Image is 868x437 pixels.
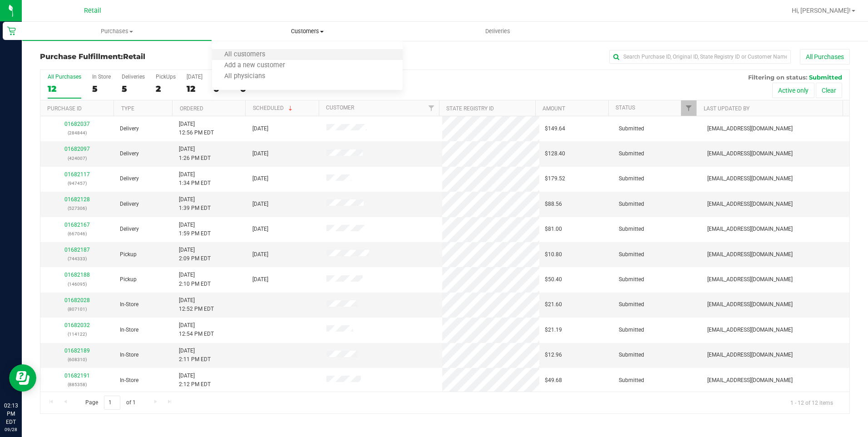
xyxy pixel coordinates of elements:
[545,174,565,183] span: $179.52
[707,326,793,334] span: [EMAIL_ADDRESS][DOMAIN_NAME]
[545,300,562,309] span: $21.60
[619,124,644,133] span: Submitted
[616,104,635,111] a: Status
[120,326,138,334] span: In-Store
[179,296,214,313] span: [DATE] 12:52 PM EDT
[121,105,134,112] a: Type
[545,351,562,359] span: $12.96
[179,221,211,238] span: [DATE] 1:59 PM EDT
[704,105,750,112] a: Last Updated By
[84,7,101,15] span: Retail
[252,225,268,233] span: [DATE]
[64,297,90,303] a: 01682028
[212,27,402,35] span: Customers
[46,179,109,188] p: (947457)
[252,174,268,183] span: [DATE]
[252,200,268,209] span: [DATE]
[180,105,203,112] a: Ordered
[9,364,36,392] iframe: Resource center
[707,376,793,385] span: [EMAIL_ADDRESS][DOMAIN_NAME]
[792,7,851,14] span: Hi, [PERSON_NAME]!
[179,246,211,263] span: [DATE] 2:09 PM EDT
[252,275,268,284] span: [DATE]
[120,351,138,359] span: In-Store
[252,124,268,133] span: [DATE]
[545,124,565,133] span: $149.64
[78,396,143,410] span: Page of 1
[212,62,297,70] span: Add a new customer
[120,250,137,259] span: Pickup
[707,351,793,359] span: [EMAIL_ADDRESS][DOMAIN_NAME]
[122,74,145,80] div: Deliveries
[179,120,214,137] span: [DATE] 12:56 PM EDT
[120,300,138,309] span: In-Store
[545,326,562,334] span: $21.19
[64,121,90,127] a: 01682037
[545,225,562,233] span: $81.00
[40,53,310,61] h3: Purchase Fulfillment:
[4,402,18,426] p: 02:13 PM EDT
[446,105,494,112] a: State Registry ID
[64,146,90,152] a: 01682097
[619,174,644,183] span: Submitted
[707,149,793,158] span: [EMAIL_ADDRESS][DOMAIN_NAME]
[545,250,562,259] span: $10.80
[120,376,138,385] span: In-Store
[545,200,562,209] span: $88.56
[619,300,644,309] span: Submitted
[619,225,644,233] span: Submitted
[707,275,793,284] span: [EMAIL_ADDRESS][DOMAIN_NAME]
[619,351,644,359] span: Submitted
[424,100,439,116] a: Filter
[619,326,644,334] span: Submitted
[545,275,562,284] span: $50.40
[92,84,111,94] div: 5
[120,200,139,209] span: Delivery
[179,195,211,213] span: [DATE] 1:39 PM EDT
[120,149,139,158] span: Delivery
[64,222,90,228] a: 01682167
[120,174,139,183] span: Delivery
[64,171,90,178] a: 01682117
[92,74,111,80] div: In Store
[120,275,137,284] span: Pickup
[707,300,793,309] span: [EMAIL_ADDRESS][DOMAIN_NAME]
[212,22,402,41] a: Customers All customers Add a new customer All physicians
[46,280,109,288] p: (146095)
[122,84,145,94] div: 5
[187,74,202,80] div: [DATE]
[619,250,644,259] span: Submitted
[64,272,90,278] a: 01682188
[22,22,212,41] a: Purchases
[179,170,211,188] span: [DATE] 1:34 PM EDT
[46,330,109,338] p: (114122)
[46,254,109,263] p: (744333)
[253,105,294,111] a: Scheduled
[619,200,644,209] span: Submitted
[748,74,807,81] span: Filtering on status:
[120,124,139,133] span: Delivery
[179,321,214,338] span: [DATE] 12:54 PM EDT
[707,124,793,133] span: [EMAIL_ADDRESS][DOMAIN_NAME]
[64,372,90,379] a: 01682191
[156,84,176,94] div: 2
[707,174,793,183] span: [EMAIL_ADDRESS][DOMAIN_NAME]
[707,250,793,259] span: [EMAIL_ADDRESS][DOMAIN_NAME]
[187,84,202,94] div: 12
[104,396,120,410] input: 1
[783,396,840,409] span: 1 - 12 of 12 items
[403,22,593,41] a: Deliveries
[800,49,850,65] button: All Purchases
[252,250,268,259] span: [DATE]
[46,380,109,389] p: (885358)
[156,74,176,80] div: PickUps
[7,26,16,35] inline-svg: Retail
[772,83,814,98] button: Active only
[48,84,81,94] div: 12
[179,372,211,389] span: [DATE] 2:12 PM EDT
[179,271,211,288] span: [DATE] 2:10 PM EDT
[707,225,793,233] span: [EMAIL_ADDRESS][DOMAIN_NAME]
[545,149,565,158] span: $128.40
[816,83,842,98] button: Clear
[46,305,109,313] p: (807101)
